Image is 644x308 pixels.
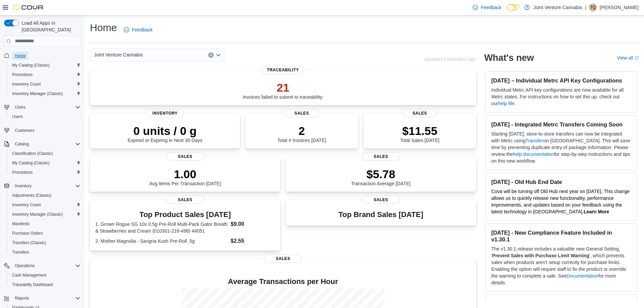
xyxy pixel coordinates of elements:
[12,103,80,111] span: Users
[19,20,80,33] span: Load All Apps in [GEOGRAPHIC_DATA]
[9,113,25,121] a: Users
[149,167,221,181] p: 1.00
[95,211,275,219] h3: Top Product Sales [DATE]
[12,140,80,148] span: Catalog
[491,131,631,164] p: Starting [DATE], store-to-store transfers can now be integrated with Metrc using in [GEOGRAPHIC_D...
[12,140,31,148] button: Catalog
[12,262,80,270] span: Operations
[12,221,29,227] span: Manifests
[617,55,639,61] a: View allExternal link
[9,71,80,79] span: Promotions
[403,109,437,117] span: Sales
[7,112,83,121] button: Users
[9,248,32,256] a: Transfers
[470,1,504,14] a: Feedback
[491,87,631,107] p: Individual Metrc API key configurations are now available for all Metrc states. For instructions ...
[533,3,582,11] p: Joint Venture Cannabis
[14,4,44,11] img: Cova
[9,239,80,247] span: Transfers (Classic)
[1,261,83,270] button: Operations
[15,104,25,110] span: Users
[15,128,34,133] span: Customers
[567,273,598,279] a: Documentation
[12,182,80,190] span: Inventory
[12,273,46,278] span: Cash Management
[400,124,439,143] div: Total Sales [DATE]
[9,80,80,88] span: Inventory Count
[95,221,228,234] dt: 1. Grown Rogue SG 10x 0.5g Pre-Roll Multi-Pack Gator Breath & Strawberries and Cream (010301-216-...
[12,63,50,68] span: My Catalog (Classic)
[1,125,83,135] button: Customers
[12,262,38,270] button: Operations
[132,26,152,33] span: Feedback
[15,295,29,301] span: Reports
[9,201,80,209] span: Inventory Count
[12,202,41,208] span: Inventory Count
[12,182,34,190] button: Inventory
[12,114,23,119] span: Users
[12,250,29,255] span: Transfers
[9,220,80,228] span: Manifests
[9,113,80,121] span: Users
[491,121,631,128] h3: [DATE] - Integrated Metrc Transfers Coming Soon
[9,61,80,69] span: My Catalog (Classic)
[590,3,596,11] span: TQ
[262,66,305,74] span: Traceability
[15,53,26,58] span: Home
[9,149,56,158] a: Classification (Classic)
[208,52,214,58] button: Clear input
[351,167,411,181] p: $5.78
[12,240,46,245] span: Transfers (Classic)
[7,79,83,89] button: Inventory Count
[264,255,302,263] span: Sales
[585,3,586,11] p: |
[7,61,83,70] button: My Catalog (Classic)
[12,91,63,96] span: Inventory Manager (Classic)
[12,231,43,236] span: Purchase Orders
[7,219,83,229] button: Manifests
[9,229,80,237] span: Purchase Orders
[243,81,324,94] p: 21
[491,179,631,185] h3: [DATE] - Old Hub End Date
[362,196,400,204] span: Sales
[400,124,439,138] p: $11.55
[491,189,629,214] span: Cova will be turning off Old Hub next year on [DATE]. This change allows us to quickly release ne...
[9,210,66,218] a: Inventory Manager (Classic)
[9,90,66,98] a: Inventory Manager (Classic)
[7,168,83,177] button: Promotions
[9,239,49,247] a: Transfers (Classic)
[9,149,80,158] span: Classification (Classic)
[9,168,80,176] span: Promotions
[12,160,50,166] span: My Catalog (Classic)
[525,138,545,143] a: Transfers
[7,210,83,219] button: Inventory Manager (Classic)
[12,52,28,60] a: Home
[166,196,204,204] span: Sales
[424,56,476,62] p: Updated 2 minute(s) ago
[243,81,324,100] div: Invoices failed to submit to traceability.
[12,103,28,111] button: Users
[9,201,44,209] a: Inventory Count
[9,281,80,289] span: Traceabilty Dashboard
[15,141,29,147] span: Catalog
[12,72,33,77] span: Promotions
[9,220,32,228] a: Manifests
[277,124,326,138] p: 2
[12,51,80,60] span: Home
[9,61,52,69] a: My Catalog (Classic)
[1,181,83,191] button: Inventory
[15,263,35,268] span: Operations
[166,152,204,161] span: Sales
[1,293,83,303] button: Reports
[513,151,554,157] a: help documentation
[90,21,117,34] h1: Home
[9,271,49,279] a: Cash Management
[146,109,184,117] span: Inventory
[7,270,83,280] button: Cash Management
[285,109,319,117] span: Sales
[351,167,411,186] div: Transaction Average [DATE]
[491,77,631,84] h3: [DATE] – Individual Metrc API Key Configurations
[95,238,228,244] dt: 2. Mother Magnolia - Sangria Kush Pre-Roll .5g
[7,280,83,289] button: Traceabilty Dashboard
